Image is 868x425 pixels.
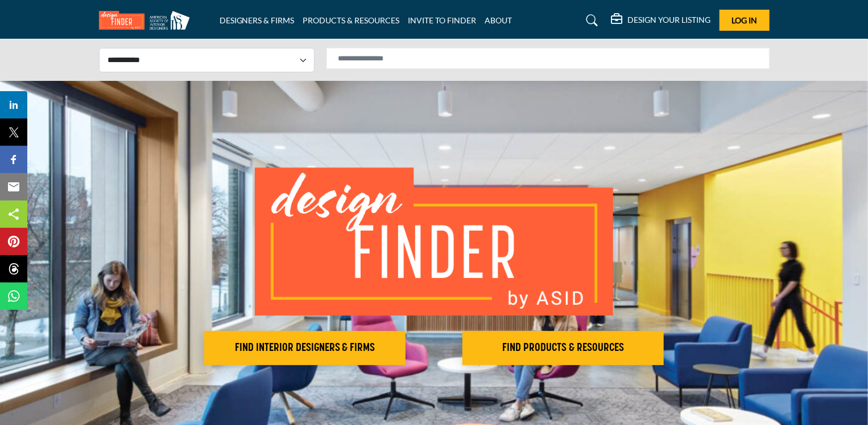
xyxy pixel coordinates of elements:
a: DESIGNERS & FIRMS [220,15,295,25]
div: DESIGN YOUR LISTING [611,14,711,27]
h5: DESIGN YOUR LISTING [628,15,711,25]
select: Select Listing Type Dropdown [99,48,315,72]
img: Site Logo [99,11,196,30]
a: ABOUT [485,15,512,25]
a: Search [575,11,605,30]
span: Log In [731,15,757,25]
button: FIND PRODUCTS & RESOURCES [462,331,664,365]
h2: FIND PRODUCTS & RESOURCES [466,341,660,355]
a: INVITE TO FINDER [408,15,477,25]
h2: FIND INTERIOR DESIGNERS & FIRMS [208,341,402,355]
button: FIND INTERIOR DESIGNERS & FIRMS [204,331,406,365]
a: PRODUCTS & RESOURCES [303,15,400,25]
input: Search Solutions [326,48,770,69]
img: image [255,167,613,316]
button: Log In [720,10,770,31]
